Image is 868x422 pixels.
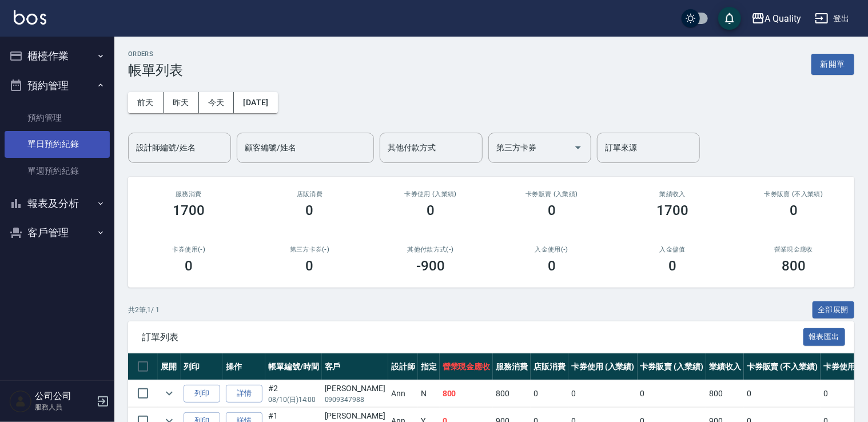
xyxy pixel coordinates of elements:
td: 0 [531,380,568,407]
td: Ann [388,380,418,407]
button: 報表匯出 [803,328,846,346]
h3: 0 [306,202,314,218]
h3: 0 [185,258,193,274]
th: 展開 [158,353,181,380]
h3: 0 [790,202,798,218]
h3: 1700 [657,202,689,218]
img: Person [9,390,32,413]
h2: ORDERS [128,50,183,58]
th: 卡券販賣 (不入業績) [744,353,821,380]
th: 指定 [418,353,440,380]
h3: 800 [782,258,806,274]
th: 列印 [181,353,223,380]
th: 服務消費 [493,353,531,380]
img: Logo [14,10,46,25]
h3: 0 [427,202,435,218]
h3: 服務消費 [142,190,236,198]
button: [DATE] [234,92,277,113]
td: N [418,380,440,407]
div: A Quality [765,11,802,26]
h5: 公司公司 [35,391,93,402]
a: 詳情 [226,385,262,403]
td: 800 [440,380,493,407]
h2: 入金使用(-) [505,246,599,253]
h3: 0 [548,258,556,274]
button: 列印 [184,385,220,403]
button: 登出 [810,8,854,29]
button: save [718,7,741,30]
td: 800 [706,380,744,407]
h2: 第三方卡券(-) [263,246,357,253]
h2: 業績收入 [626,190,720,198]
th: 操作 [223,353,265,380]
button: 櫃檯作業 [5,41,110,71]
th: 卡券使用(-) [821,353,867,380]
h3: 0 [306,258,314,274]
button: Open [569,138,587,157]
p: 0909347988 [325,395,385,405]
h3: 0 [668,258,676,274]
p: 共 2 筆, 1 / 1 [128,305,160,315]
td: 0 [638,380,707,407]
p: 08/10 (日) 14:00 [268,395,319,405]
td: 0 [568,380,638,407]
h2: 卡券販賣 (入業績) [505,190,599,198]
a: 單日預約紀錄 [5,131,110,157]
button: 預約管理 [5,71,110,101]
h2: 卡券販賣 (不入業績) [747,190,841,198]
h2: 卡券使用 (入業績) [384,190,477,198]
h2: 營業現金應收 [747,246,841,253]
button: expand row [161,385,178,402]
th: 客戶 [322,353,388,380]
button: 全部展開 [813,301,855,319]
button: 新開單 [811,54,854,75]
a: 報表匯出 [803,331,846,342]
h2: 店販消費 [263,190,357,198]
div: [PERSON_NAME] [325,383,385,395]
h2: 入金儲值 [626,246,720,253]
th: 業績收入 [706,353,744,380]
td: 0 [744,380,821,407]
button: A Quality [747,7,806,30]
h3: -900 [416,258,445,274]
th: 卡券販賣 (入業績) [638,353,707,380]
h2: 卡券使用(-) [142,246,236,253]
td: 800 [493,380,531,407]
td: #2 [265,380,322,407]
button: 前天 [128,92,164,113]
a: 單週預約紀錄 [5,158,110,184]
th: 卡券使用 (入業績) [568,353,638,380]
a: 新開單 [811,58,854,69]
div: [PERSON_NAME] [325,410,385,422]
th: 設計師 [388,353,418,380]
a: 預約管理 [5,105,110,131]
button: 昨天 [164,92,199,113]
h3: 1700 [173,202,205,218]
th: 營業現金應收 [440,353,493,380]
h3: 0 [548,202,556,218]
p: 服務人員 [35,402,93,412]
h3: 帳單列表 [128,62,183,78]
td: 0 [821,380,867,407]
th: 帳單編號/時間 [265,353,322,380]
span: 訂單列表 [142,332,803,343]
th: 店販消費 [531,353,568,380]
h2: 其他付款方式(-) [384,246,477,253]
button: 今天 [199,92,234,113]
button: 客戶管理 [5,218,110,248]
button: 報表及分析 [5,189,110,218]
